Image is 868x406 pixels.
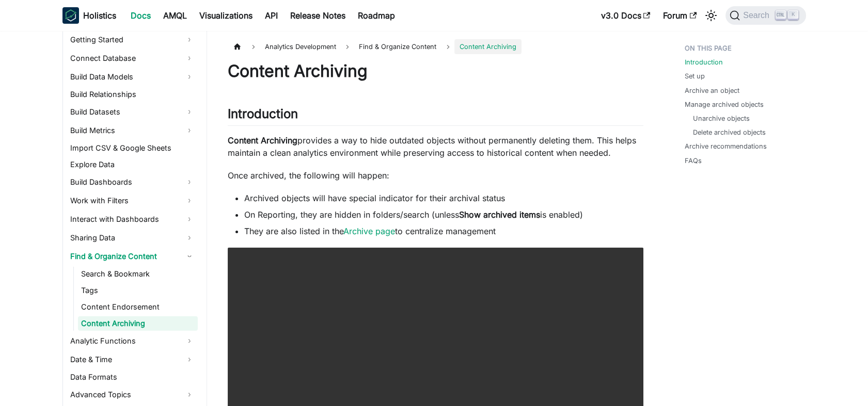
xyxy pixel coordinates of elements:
[703,7,719,24] button: Switch between dark and light mode (currently light mode)
[259,7,284,24] a: API
[67,192,198,209] a: Work with Filters
[244,192,643,204] li: Archived objects will have special indicator for their archival status
[228,106,643,126] h2: Introduction
[228,61,643,82] h1: Content Archiving
[244,208,643,221] li: On Reporting, they are hidden in folders/search (unless is enabled)
[83,9,116,22] b: Holistics
[52,31,207,406] nav: Docs sidebar
[725,6,806,25] button: Search (Ctrl+K)
[67,386,198,403] a: Advanced Topics
[459,209,540,220] strong: Show archived items
[67,50,198,67] a: Connect Database
[343,226,395,236] a: Archive page
[78,267,198,281] a: Search & Bookmark
[67,122,198,139] a: Build Metrics
[67,230,198,246] a: Sharing Data
[67,351,198,368] a: Date & Time
[228,169,643,182] p: Once archived, the following will happen:
[67,31,198,48] a: Getting Started
[454,39,522,54] span: Content Archiving
[67,174,198,190] a: Build Dashboards
[228,135,297,145] strong: Content Archiving
[62,7,116,24] a: HolisticsHolistics
[693,113,750,123] a: Unarchive objects
[284,7,352,24] a: Release Notes
[354,39,441,54] span: Find & Organize Content
[685,71,705,81] a: Set up
[124,7,157,24] a: Docs
[157,7,193,24] a: AMQL
[78,300,198,314] a: Content Endorsement
[193,7,259,24] a: Visualizations
[685,100,764,109] a: Manage archived objects
[228,134,643,159] p: provides a way to hide outdated objects without permanently deleting them. This helps maintain a ...
[67,333,198,349] a: Analytic Functions
[67,141,198,155] a: Import CSV & Google Sheets
[788,10,798,20] kbd: K
[67,370,198,384] a: Data Formats
[685,86,739,95] a: Archive an object
[67,104,198,120] a: Build Datasets
[62,7,79,24] img: Holistics
[228,39,643,54] nav: Breadcrumbs
[740,11,776,20] span: Search
[685,156,702,166] a: FAQs
[67,211,198,228] a: Interact with Dashboards
[685,141,767,151] a: Archive recommendations
[693,127,766,137] a: Delete archived objects
[260,39,341,54] span: Analytics Development
[67,157,198,172] a: Explore Data
[67,87,198,102] a: Build Relationships
[67,248,198,265] a: Find & Organize Content
[657,7,703,24] a: Forum
[78,316,198,331] a: Content Archiving
[78,283,198,298] a: Tags
[685,57,723,67] a: Introduction
[244,225,643,237] li: They are also listed in the to centralize management
[352,7,401,24] a: Roadmap
[67,69,198,85] a: Build Data Models
[595,7,657,24] a: v3.0 Docs
[228,39,247,54] a: Home page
